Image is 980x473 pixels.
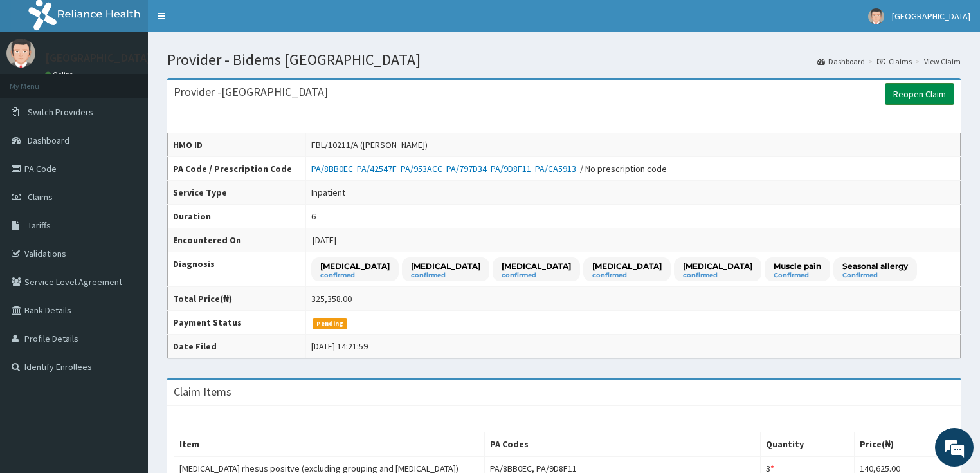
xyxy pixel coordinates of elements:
a: PA/42547F [357,163,401,174]
p: [MEDICAL_DATA] [592,261,662,272]
span: Tariffs [28,219,51,231]
img: User Image [6,39,35,68]
th: Total Price(₦) [168,287,306,311]
span: [GEOGRAPHIC_DATA] [892,10,970,22]
th: Quantity [760,432,855,457]
p: [MEDICAL_DATA] [320,261,390,272]
th: Item [174,432,485,457]
small: Confirmed [842,272,908,279]
th: PA Codes [484,432,760,457]
small: confirmed [592,272,662,279]
span: Dashboard [28,134,69,146]
h3: Provider - [GEOGRAPHIC_DATA] [174,86,328,98]
th: Encountered On [168,228,306,252]
th: Price(₦) [855,432,954,457]
div: / No prescription code [311,162,667,175]
a: PA/797D34 [446,163,491,174]
h1: Provider - Bidems [GEOGRAPHIC_DATA] [167,51,961,68]
a: PA/8BB0EC [311,163,357,174]
th: HMO ID [168,133,306,157]
span: Switch Providers [28,106,93,118]
a: Claims [877,56,912,67]
small: confirmed [411,272,480,279]
a: Dashboard [817,56,865,67]
p: Seasonal allergy [842,261,908,272]
h3: Claim Items [174,386,231,398]
th: Duration [168,205,306,228]
p: [MEDICAL_DATA] [502,261,571,272]
a: Reopen Claim [885,83,954,105]
th: Service Type [168,181,306,205]
span: [DATE] [313,234,336,246]
th: PA Code / Prescription Code [168,157,306,181]
div: 6 [311,210,316,223]
span: Claims [28,191,53,203]
th: Payment Status [168,311,306,335]
p: [MEDICAL_DATA] [683,261,752,272]
div: [DATE] 14:21:59 [311,340,368,353]
div: 325,358.00 [311,292,352,305]
a: View Claim [924,56,961,67]
img: User Image [868,8,884,24]
div: FBL/10211/A ([PERSON_NAME]) [311,138,428,151]
div: Inpatient [311,186,345,199]
a: Online [45,70,76,79]
a: PA/953ACC [401,163,446,174]
p: [GEOGRAPHIC_DATA] [45,52,151,64]
small: Confirmed [774,272,821,279]
th: Date Filed [168,335,306,358]
a: PA/CA5913 [535,163,580,174]
p: [MEDICAL_DATA] [411,261,480,272]
th: Diagnosis [168,252,306,287]
a: PA/9D8F11 [491,163,535,174]
small: confirmed [502,272,571,279]
span: Pending [313,318,348,329]
small: confirmed [320,272,390,279]
small: confirmed [683,272,752,279]
p: Muscle pain [774,261,821,272]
